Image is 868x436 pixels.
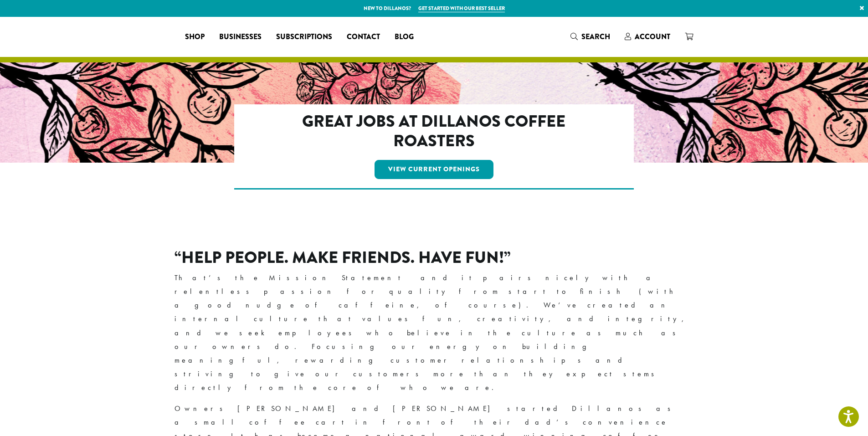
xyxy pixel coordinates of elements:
[175,248,694,267] h2: “Help People. Make Friends. Have Fun!”
[175,271,694,395] p: That’s the Mission Statement and it pairs nicely with a relentless passion for quality from start...
[375,160,493,179] a: View Current Openings
[635,31,670,42] span: Account
[581,31,610,42] span: Search
[276,31,332,43] span: Subscriptions
[418,5,505,12] a: Get started with our best seller
[395,31,414,43] span: Blog
[563,29,617,44] a: Search
[273,112,595,151] h2: Great Jobs at Dillanos Coffee Roasters
[185,31,205,43] span: Shop
[178,30,212,44] a: Shop
[219,31,262,43] span: Businesses
[347,31,380,43] span: Contact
